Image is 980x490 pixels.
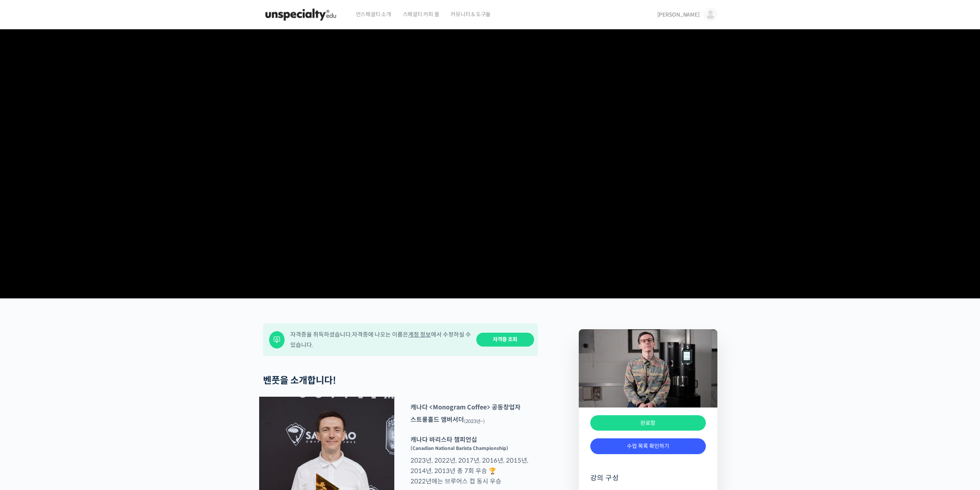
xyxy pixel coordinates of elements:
[410,416,464,424] strong: 스트롱홀드 앰버서더
[263,375,538,386] h2: 벤풋을 소개합니다!
[590,473,706,489] h4: 강의 구성
[407,434,542,487] p: 2023년, 2022년, 2017년, 2016년, 2015년, 2014년, 2013년 총 7회 우승 🏆 2022년에는 브루어스 컵 동시 우승
[410,436,477,444] strong: 캐나다 바리스타 챔피언십
[590,415,706,431] div: 완료함
[590,438,706,454] a: 수업 목록 확인하기
[290,329,471,350] div: 자격증을 취득하셨습니다. 자격증에 나오는 이름은 에서 수정하실 수 있습니다.
[410,403,521,411] strong: 캐나다 <Monogram Coffee> 공동창업자
[410,445,508,451] sup: (Canadian National Barista Championship)
[657,11,700,18] span: [PERSON_NAME]
[464,418,485,424] sub: (2023년~)
[476,333,534,347] a: 자격증 조회
[408,331,431,338] a: 계정 정보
